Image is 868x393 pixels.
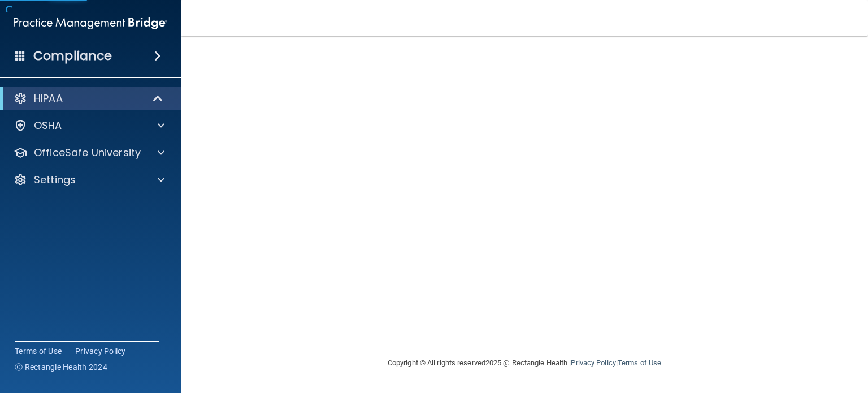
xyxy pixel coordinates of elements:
p: HIPAA [34,92,63,105]
a: OSHA [14,119,164,132]
div: Copyright © All rights reserved 2025 @ Rectangle Health | | [318,345,731,381]
a: Privacy Policy [571,359,615,367]
a: Settings [14,173,164,187]
a: Privacy Policy [75,346,126,357]
a: OfficeSafe University [14,146,164,159]
h4: Compliance [33,48,112,64]
img: PMB logo [14,12,167,34]
a: HIPAA [14,92,164,105]
p: OSHA [34,119,62,132]
a: Terms of Use [618,359,661,367]
span: Ⓒ Rectangle Health 2024 [15,361,107,373]
a: Terms of Use [15,346,62,357]
p: OfficeSafe University [34,146,141,159]
p: Settings [34,173,76,187]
